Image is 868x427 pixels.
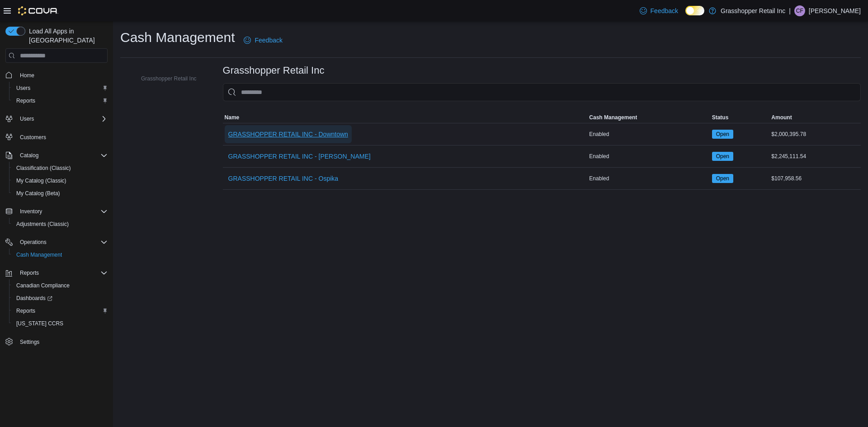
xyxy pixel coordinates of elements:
span: Operations [20,239,47,246]
a: Cash Management [13,249,66,260]
span: Operations [16,237,108,248]
div: Enabled [587,173,710,184]
span: Users [16,84,30,92]
a: Users [13,83,34,94]
span: Users [20,115,34,122]
input: Dark Mode [685,6,704,15]
input: This is a search bar. As you type, the results lower in the page will automatically filter. [223,83,861,101]
span: Status [712,114,729,121]
button: Cash Management [9,249,111,261]
span: Classification (Classic) [16,164,71,172]
span: Users [16,113,108,124]
a: Reports [13,305,39,316]
span: Dashboards [13,293,108,304]
button: My Catalog (Classic) [9,174,111,187]
span: Grasshopper Retail Inc [141,75,197,82]
button: Status [710,112,770,123]
span: Feedback [255,36,282,45]
p: Grasshopper Retail Inc [721,5,785,16]
span: Customers [16,131,108,143]
a: [US_STATE] CCRS [13,318,67,329]
a: Settings [16,337,43,347]
span: Home [16,69,108,80]
span: My Catalog (Beta) [13,188,108,199]
button: Adjustments (Classic) [9,218,111,230]
a: My Catalog (Beta) [13,188,64,199]
button: Name [223,112,588,123]
button: Reports [9,305,111,317]
button: Grasshopper Retail Inc [128,73,200,84]
a: Reports [13,95,39,106]
span: GRASSHOPPER RETAIL INC - Ospika [228,174,339,183]
a: Feedback [240,31,286,49]
span: Open [712,130,733,139]
button: [US_STATE] CCRS [9,317,111,330]
a: Canadian Compliance [13,280,73,291]
a: Dashboards [9,292,111,305]
p: | [789,5,791,16]
button: Inventory [16,206,46,217]
span: My Catalog (Beta) [16,190,60,197]
span: Canadian Compliance [16,282,70,289]
span: Reports [13,305,108,316]
span: Load All Apps in [GEOGRAPHIC_DATA] [25,27,108,45]
span: Reports [13,95,108,106]
span: Catalog [16,150,108,161]
div: $107,958.56 [769,173,861,184]
span: Inventory [20,208,42,215]
span: Feedback [651,6,678,15]
button: Users [16,113,38,124]
button: Customers [2,131,111,144]
span: Settings [16,336,108,347]
span: Name [225,114,240,121]
span: GRASSHOPPER RETAIL INC - Downtown [228,130,348,139]
span: Dark Mode [685,15,686,16]
span: My Catalog (Classic) [13,175,108,186]
span: Classification (Classic) [13,163,108,174]
img: Cova [18,6,58,15]
div: Charlie Finch [794,5,805,16]
button: Users [9,82,111,94]
button: Catalog [2,149,111,162]
span: Reports [20,269,39,277]
a: Dashboards [13,293,56,304]
span: Home [20,72,34,79]
button: Settings [2,335,111,348]
span: Reports [16,267,108,278]
a: Customers [16,132,50,143]
a: Feedback [636,2,682,20]
span: Customers [20,134,46,141]
span: Adjustments (Classic) [16,221,69,228]
button: GRASSHOPPER RETAIL INC - Ospika [225,169,342,188]
div: $2,245,111.54 [769,151,861,162]
nav: Complex example [5,65,108,372]
span: GRASSHOPPER RETAIL INC - [PERSON_NAME] [228,152,371,161]
span: Reports [16,307,35,314]
span: Adjustments (Classic) [13,219,108,230]
span: CF [796,5,803,16]
button: Reports [2,267,111,279]
div: $2,000,395.78 [769,129,861,140]
button: Classification (Classic) [9,162,111,174]
span: [US_STATE] CCRS [16,320,63,327]
span: Dashboards [16,295,52,302]
span: Open [712,174,733,183]
button: Home [2,68,111,81]
span: Reports [16,97,35,104]
span: Cash Management [16,251,62,258]
span: Users [13,83,108,94]
button: My Catalog (Beta) [9,187,111,200]
span: Cash Management [13,249,108,260]
p: [PERSON_NAME] [809,5,861,16]
div: Enabled [587,151,710,162]
button: Inventory [2,205,111,218]
h1: Cash Management [120,28,235,47]
span: Catalog [20,152,38,159]
span: Washington CCRS [13,318,108,329]
button: Operations [2,236,111,249]
span: Open [716,174,729,183]
button: Catalog [16,150,42,161]
span: Inventory [16,206,108,217]
span: Cash Management [589,114,637,121]
h3: Grasshopper Retail Inc [223,65,325,76]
